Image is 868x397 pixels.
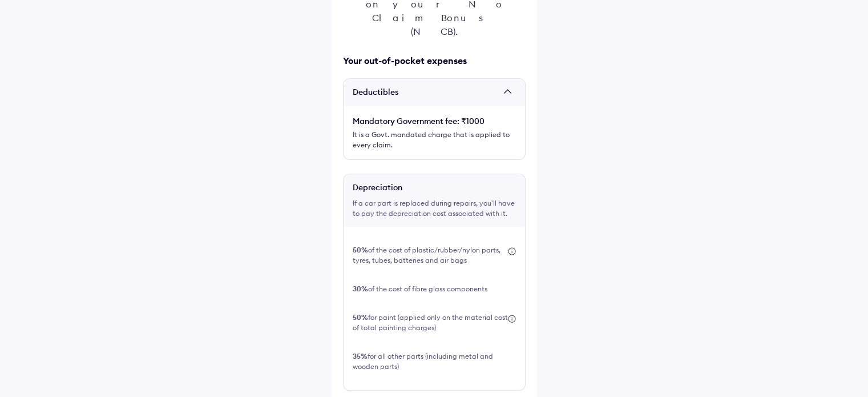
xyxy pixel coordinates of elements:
b: 30% [353,284,368,293]
div: It is a Govt. mandated charge that is applied to every claim. [353,130,516,150]
div: of the cost of fibre glass components [353,284,487,294]
img: icon [508,247,516,255]
img: icon [508,315,516,323]
div: for all other parts (including metal and wooden parts) [353,351,516,372]
div: Your out-of-pocket expenses [343,54,526,67]
b: 50% [353,246,368,254]
b: 35% [353,352,368,360]
span: Deductibles [353,87,499,98]
div: Mandatory Government fee: ₹1000 [353,115,516,127]
div: of the cost of plastic/rubber/nylon parts, tyres, tubes, batteries and air bags [353,245,508,266]
div: for paint (applied only on the material cost of total painting charges) [353,312,508,333]
b: 50% [353,313,368,322]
